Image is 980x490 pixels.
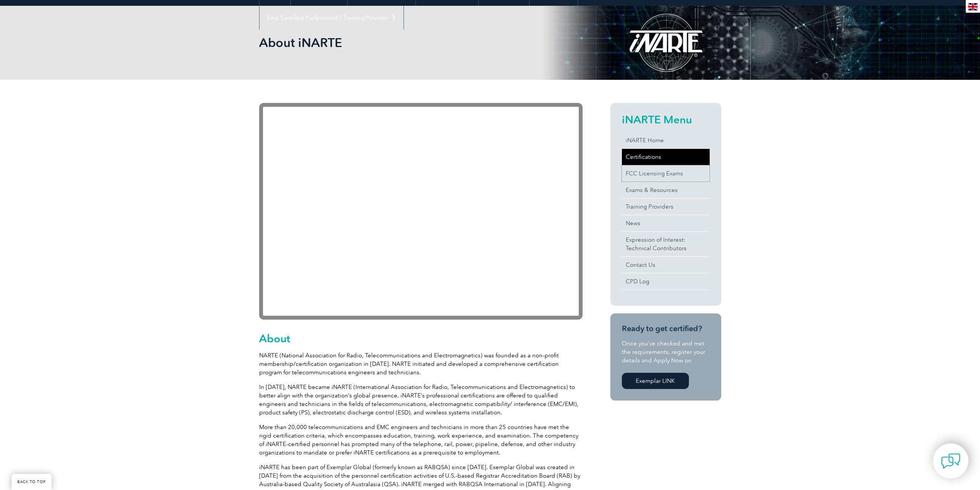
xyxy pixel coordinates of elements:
[968,3,978,10] img: en
[622,165,710,182] a: FCC Licensing Exams
[259,383,583,417] p: In [DATE], NARTE became iNARTE (International Association for Radio, Telecommunications and Elect...
[622,132,710,148] a: iNARTE Home
[12,474,52,490] a: BACK TO TOP
[622,182,710,198] a: Exams & Resources
[622,273,710,290] a: CPD Log
[259,332,583,345] h2: About
[622,215,710,231] a: News
[941,451,960,471] img: contact-chat.png
[622,324,710,333] h3: Ready to get certified?
[622,257,710,273] a: Contact Us
[260,6,404,30] a: Find Certified Professional / Training Provider
[259,103,583,320] iframe: YouTube video player
[622,199,710,215] a: Training Providers
[622,373,689,389] a: Exemplar LINK
[259,351,583,377] p: NARTE (National Association for Radio, Telecommunications and Electromagnetics) was founded as a ...
[622,339,710,365] p: Once you’ve checked and met the requirements, register your details and Apply Now on
[622,113,710,126] h2: iNARTE Menu
[622,232,710,256] a: Expression of Interest:Technical Contributors
[622,149,710,165] a: Certifications
[259,423,583,457] p: More than 20,000 telecommunications and EMC engineers and technicians in more than 25 countries h...
[259,37,583,49] h2: About iNARTE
